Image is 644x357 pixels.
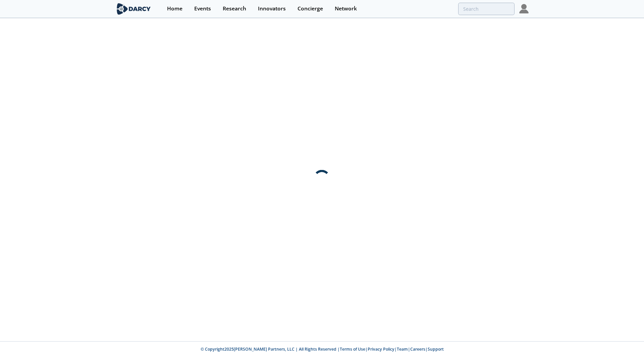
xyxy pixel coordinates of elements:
img: Profile [519,4,529,13]
div: Events [194,6,211,11]
div: Research [223,6,246,11]
input: Advanced Search [458,3,515,15]
div: Innovators [258,6,286,11]
a: Support [428,346,444,352]
div: Network [335,6,357,11]
a: Terms of Use [340,346,365,352]
div: Concierge [298,6,323,11]
a: Team [397,346,408,352]
p: © Copyright 2025 [PERSON_NAME] Partners, LLC | All Rights Reserved | | | | | [74,346,570,352]
div: Home [167,6,182,11]
a: Privacy Policy [368,346,394,352]
img: logo-wide.svg [115,3,152,15]
a: Careers [410,346,425,352]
